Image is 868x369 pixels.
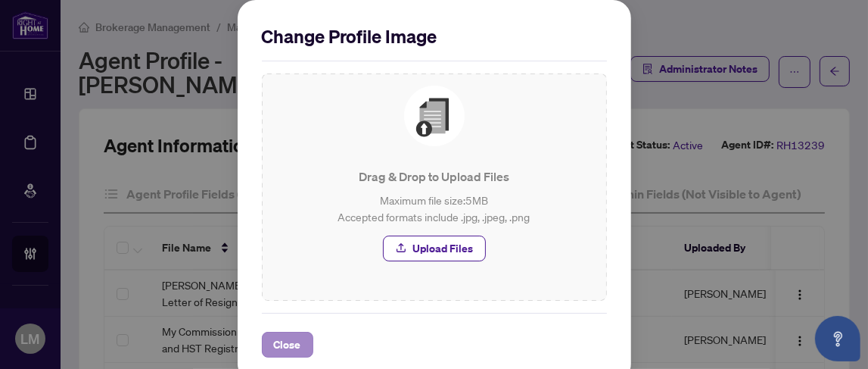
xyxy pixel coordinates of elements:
p: Maximum file size: 5 MB Accepted formats include .jpg, .jpeg, .png [274,192,595,225]
span: Close [274,333,301,357]
span: File UploadDrag & Drop to Upload FilesMaximum file size:5MBAccepted formats include .jpg, .jpeg, ... [262,73,607,274]
button: Upload Files [383,236,486,261]
h2: Change Profile Image [262,24,607,48]
button: Open asap [815,316,860,361]
p: Drag & Drop to Upload Files [274,167,595,186]
span: Upload Files [413,236,474,261]
img: File Upload [404,86,465,146]
button: Close [262,332,313,358]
